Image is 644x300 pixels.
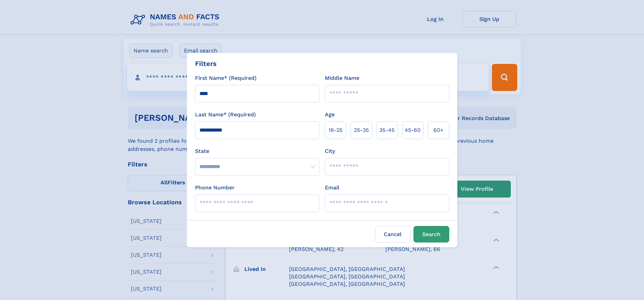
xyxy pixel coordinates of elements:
label: State [195,147,319,155]
div: Filters [195,59,217,69]
label: City [325,147,335,155]
label: First Name* (Required) [195,74,257,82]
button: Search [413,226,449,243]
span: 35‑45 [379,126,395,134]
label: Cancel [375,226,411,243]
label: Last Name* (Required) [195,111,256,119]
span: 25‑35 [354,126,369,134]
span: 60+ [433,126,444,134]
label: Middle Name [325,74,359,82]
span: 18‑25 [329,126,342,134]
label: Phone Number [195,184,235,192]
label: Email [325,184,339,192]
label: Age [325,111,335,119]
span: 45‑60 [405,126,421,134]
